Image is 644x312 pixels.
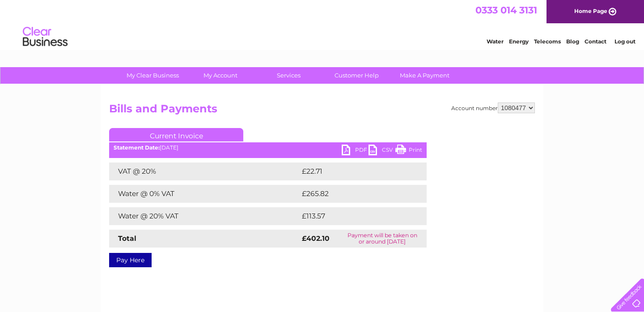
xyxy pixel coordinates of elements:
[338,230,427,248] td: Payment will be taken on or around [DATE]
[388,67,462,84] a: Make A Payment
[109,145,427,151] div: [DATE]
[252,67,326,84] a: Services
[302,234,330,243] strong: £402.10
[300,162,407,180] td: £22.71
[300,185,411,203] td: £265.82
[369,145,395,158] a: CSV
[566,38,579,45] a: Blog
[184,67,258,84] a: My Account
[585,38,606,45] a: Contact
[475,4,537,16] a: 0333 014 3131
[109,253,152,267] a: Pay Here
[395,145,422,158] a: Print
[109,103,535,120] h2: Bills and Payments
[487,38,504,45] a: Water
[109,207,300,225] td: Water @ 20% VAT
[342,145,369,158] a: PDF
[114,144,160,151] b: Statement Date:
[614,38,636,45] a: Log out
[109,162,300,180] td: VAT @ 20%
[534,38,561,45] a: Telecoms
[116,67,190,84] a: My Clear Business
[509,38,529,45] a: Energy
[300,207,409,225] td: £113.57
[109,185,300,203] td: Water @ 0% VAT
[320,67,394,84] a: Customer Help
[451,103,535,113] div: Account number
[118,234,136,243] strong: Total
[109,128,243,141] a: Current Invoice
[22,23,68,51] img: logo.png
[111,5,534,43] div: Clear Business is a trading name of Verastar Limited (registered in [GEOGRAPHIC_DATA] No. 3667643...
